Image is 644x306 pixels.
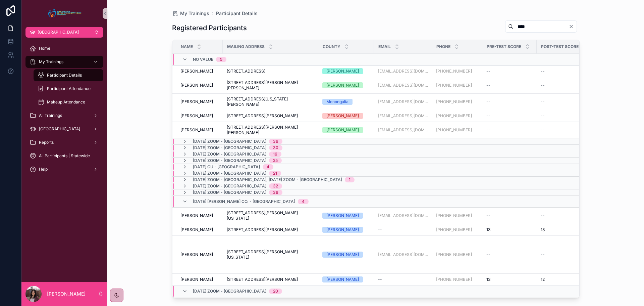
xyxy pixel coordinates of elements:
div: 20 [273,289,278,294]
span: [DATE] Zoom - [GEOGRAPHIC_DATA] [193,289,266,294]
a: [PHONE_NUMBER] [436,127,472,133]
span: Pre-Test Score [487,44,521,49]
a: 12 [541,277,590,282]
span: All Participants | Statewide [39,153,90,159]
a: [EMAIL_ADDRESS][DOMAIN_NAME] [378,83,428,88]
a: [STREET_ADDRESS][PERSON_NAME][PERSON_NAME] [227,125,314,135]
a: [PHONE_NUMBER] [436,227,472,232]
span: [PERSON_NAME] [180,113,213,119]
a: -- [486,213,533,218]
a: [PHONE_NUMBER] [436,277,478,282]
a: [EMAIL_ADDRESS][DOMAIN_NAME] [378,69,428,74]
div: [PERSON_NAME] [326,113,359,119]
a: -- [541,69,590,74]
a: [PHONE_NUMBER] [436,252,478,257]
a: Makeup Attendance [34,96,103,108]
a: -- [378,227,428,232]
span: [PERSON_NAME] [180,252,213,257]
div: [PERSON_NAME] [326,68,359,74]
span: [GEOGRAPHIC_DATA] [38,30,79,35]
span: [PERSON_NAME] [180,277,213,282]
a: [STREET_ADDRESS][PERSON_NAME] [227,227,314,232]
a: [GEOGRAPHIC_DATA] [25,123,103,135]
span: [DATE] Zoom - [GEOGRAPHIC_DATA] [193,139,266,144]
span: Makeup Attendance [47,99,85,105]
div: Monongalia [326,99,348,105]
span: -- [541,127,545,133]
span: -- [541,99,545,104]
a: [EMAIL_ADDRESS][DOMAIN_NAME] [378,213,428,218]
span: 13 [541,227,545,232]
a: -- [541,113,590,119]
a: -- [486,83,533,88]
a: [PHONE_NUMBER] [436,113,478,119]
a: Participant Attendance [34,83,103,95]
a: 13 [486,277,533,282]
span: [PERSON_NAME] [180,213,213,218]
a: [PERSON_NAME] [180,83,219,88]
span: [DATE] Zoom - [GEOGRAPHIC_DATA] [193,171,266,176]
span: Participant Attendance [47,86,91,91]
span: All Trainings [39,113,62,118]
span: [PERSON_NAME] [180,127,213,133]
div: 1 [349,177,351,182]
a: [STREET_ADDRESS][PERSON_NAME] [227,277,314,282]
div: 36 [273,190,278,195]
a: Participant Details [216,10,258,17]
a: [PERSON_NAME] [322,127,370,133]
a: [PERSON_NAME] [180,277,219,282]
a: [STREET_ADDRESS][PERSON_NAME][US_STATE] [227,210,314,221]
span: Help [39,167,48,172]
span: Mailing Address [227,44,265,49]
a: [STREET_ADDRESS][PERSON_NAME][US_STATE] [227,249,314,260]
a: [EMAIL_ADDRESS][DOMAIN_NAME] [378,99,428,104]
a: [PERSON_NAME] [322,213,370,219]
a: Participant Details [34,69,103,81]
a: [PHONE_NUMBER] [436,127,478,133]
a: [PERSON_NAME] [180,69,219,74]
a: -- [541,83,590,88]
a: [PERSON_NAME] [322,82,370,88]
a: [PHONE_NUMBER] [436,277,472,282]
div: [PERSON_NAME] [326,276,359,282]
a: [PHONE_NUMBER] [436,252,472,257]
span: 13 [486,277,490,282]
span: 13 [486,227,490,232]
a: [PERSON_NAME] [180,213,219,218]
a: -- [486,127,533,133]
a: [PHONE_NUMBER] [436,83,478,88]
span: -- [541,252,545,257]
span: [STREET_ADDRESS][PERSON_NAME] [227,227,298,232]
div: 4 [267,164,269,170]
span: Home [39,46,50,51]
a: [EMAIL_ADDRESS][DOMAIN_NAME] [378,252,428,257]
span: [PERSON_NAME] [180,83,213,88]
div: 25 [273,158,278,163]
div: [PERSON_NAME] [326,213,359,219]
span: Participant Details [47,73,82,78]
div: 16 [273,151,277,157]
a: [PHONE_NUMBER] [436,113,472,119]
a: [STREET_ADDRESS][PERSON_NAME] [227,113,314,119]
span: -- [486,83,490,88]
span: [DATE] [PERSON_NAME] Co. - [GEOGRAPHIC_DATA] [193,199,295,204]
a: [PHONE_NUMBER] [436,99,478,104]
span: [STREET_ADDRESS][US_STATE][PERSON_NAME] [227,96,314,107]
span: 12 [541,277,545,282]
span: -- [486,213,490,218]
span: -- [541,83,545,88]
span: -- [486,127,490,133]
span: [DATE] Zoom - [GEOGRAPHIC_DATA] [193,158,266,163]
span: [DATE] Zoom - [GEOGRAPHIC_DATA], [DATE] Zoom - [GEOGRAPHIC_DATA] [193,177,342,182]
a: Reports [25,136,103,148]
div: 4 [302,199,305,204]
a: [PERSON_NAME] [322,68,370,74]
div: [PERSON_NAME] [326,82,359,88]
a: [PHONE_NUMBER] [436,213,478,218]
button: Clear [569,24,577,29]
